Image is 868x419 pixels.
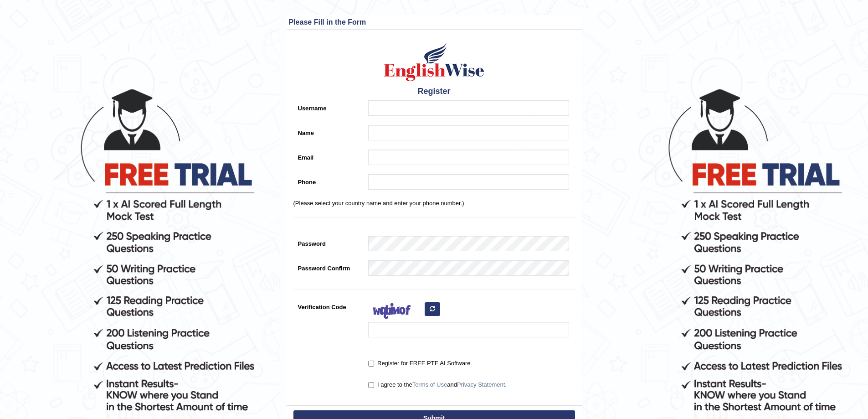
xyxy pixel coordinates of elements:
label: Register for FREE PTE AI Software [368,359,470,368]
label: I agree to the and . [368,380,507,389]
label: Name [293,125,364,137]
img: Logo of English Wise create a new account for intelligent practice with AI [382,41,486,83]
label: Phone [293,174,364,186]
label: Verification Code [293,299,364,311]
label: Password Confirm [293,260,364,273]
a: Terms of Use [412,381,447,388]
input: Register for FREE PTE AI Software [368,361,374,367]
p: (Please select your country name and enter your phone number.) [293,199,575,207]
a: Privacy Statement [457,381,505,388]
h3: Please Fill in the Form [289,18,580,26]
h4: Register [293,87,575,96]
input: I agree to theTerms of UseandPrivacy Statement. [368,382,374,388]
label: Password [293,236,364,248]
label: Username [293,100,364,113]
label: Email [293,150,364,162]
